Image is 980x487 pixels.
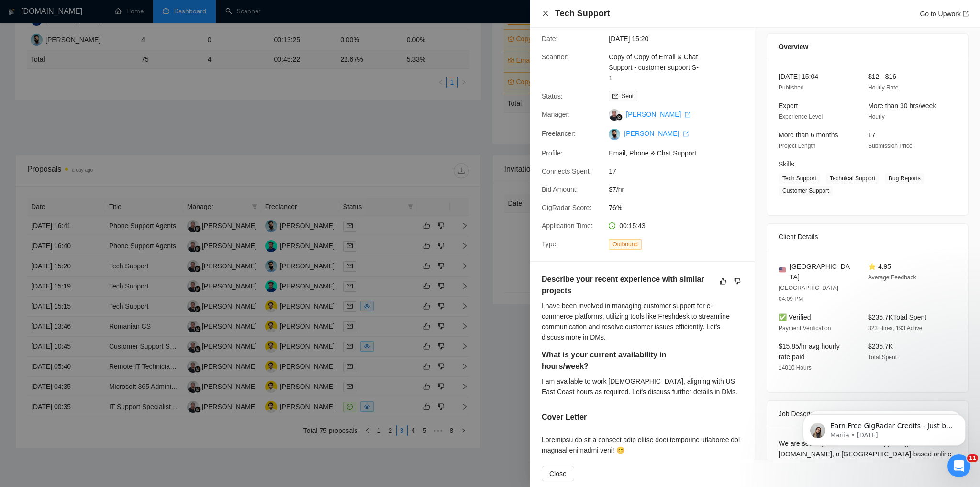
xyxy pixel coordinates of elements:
img: gigradar-bm.png [616,114,623,121]
span: Total Spent [868,354,897,361]
span: 17 [609,166,752,177]
span: Expert [779,102,798,110]
span: $235.7K [868,343,893,350]
img: c1sgSOyCBqaBR5jgCRGyQOyF_HwPuPzarQ5ZhnsWP_QUF5b7eAf-RaywCrgDXbnceb [609,129,620,140]
span: Hourly [868,113,885,120]
span: ✅ Verified [779,313,811,321]
div: Client Details [779,224,957,250]
span: Bug Reports [885,173,924,184]
span: 00:15:43 [619,222,646,230]
div: I have been involved in managing customer support for e-commerce platforms, utilizing tools like ... [542,300,743,343]
span: Average Feedback [868,274,916,281]
h5: What is your current availability in hours/week? [542,349,713,372]
a: Copy of Copy of Email & Chat Support - customer support S-1 [609,53,699,82]
span: 11 [967,454,978,462]
span: Date: [542,35,557,43]
button: like [717,276,729,287]
h5: Describe your recent experience with similar projects [542,274,713,297]
span: Payment Verification [779,325,831,332]
span: Bid Amount: [542,186,578,193]
span: Email, Phone & Chat Support [609,148,752,158]
span: 14010 Hours [779,365,812,371]
span: export [963,11,969,17]
span: Outbound [609,239,642,250]
a: Go to Upworkexport [920,10,969,18]
span: Customer Support [779,186,833,196]
span: $235.7K Total Spent [868,313,926,321]
span: $12 - $16 [868,73,896,80]
span: Freelancer: [542,130,576,137]
span: clock-circle [609,222,615,229]
span: ⭐ 4.95 [868,263,891,270]
span: Profile: [542,149,563,157]
span: Hourly Rate [868,84,898,91]
span: Submission Price [868,143,913,149]
img: 🇺🇸 [779,266,786,273]
span: Technical Support [826,173,879,184]
div: I am available to work [DEMOGRAPHIC_DATA], aligning with US East Coast hours as required. Let's d... [542,376,743,397]
span: close [542,10,549,17]
span: Application Time: [542,222,593,230]
span: Skills [779,160,794,168]
span: Sent [622,93,634,100]
span: Manager: [542,111,570,118]
span: Scanner: [542,53,568,61]
span: [DATE] 15:04 [779,73,818,80]
span: More than 30 hrs/week [868,102,936,110]
a: [PERSON_NAME] export [624,130,689,137]
span: Published [779,84,804,91]
button: Close [542,466,574,481]
span: [DATE] 15:20 [609,33,752,44]
span: [GEOGRAPHIC_DATA] [790,261,853,282]
span: dislike [734,277,741,285]
span: 323 Hires, 193 Active [868,325,922,332]
span: Project Length [779,143,815,149]
span: Overview [779,42,808,52]
span: Experience Level [779,113,823,120]
button: Close [542,10,549,18]
span: like [720,277,726,285]
span: $15.85/hr avg hourly rate paid [779,343,840,361]
iframe: Intercom notifications message [789,394,980,461]
span: More than 6 months [779,131,838,139]
span: mail [612,93,618,99]
button: dislike [732,276,743,287]
span: [GEOGRAPHIC_DATA] 04:09 PM [779,285,838,302]
a: [PERSON_NAME] export [626,111,690,118]
span: 76% [609,202,752,213]
div: Job Description [779,401,957,427]
span: Close [549,468,567,479]
iframe: Intercom live chat [947,454,970,477]
span: $7/hr [609,184,752,195]
span: Tech Support [779,173,820,184]
span: Connects Spent: [542,167,591,175]
span: Type: [542,240,558,248]
h5: Cover Letter [542,411,587,423]
span: Status: [542,92,563,100]
span: GigRadar Score: [542,204,591,211]
span: 17 [868,131,876,139]
span: export [685,112,690,118]
span: export [683,131,689,137]
h4: Tech Support [555,8,610,20]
